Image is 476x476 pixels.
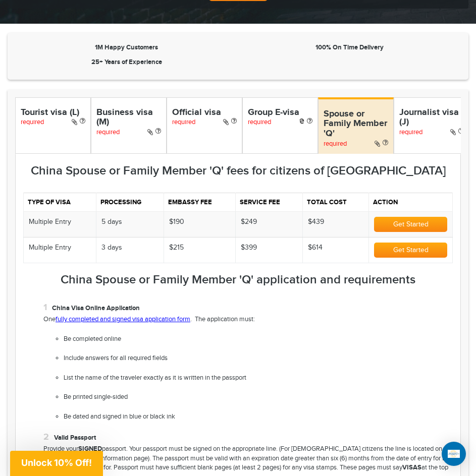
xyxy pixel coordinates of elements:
[324,140,347,148] span: required
[56,315,190,323] a: fully completed and signed visa application form
[241,57,459,70] iframe: Customer reviews powered by Trustpilot
[169,244,184,252] span: $215
[43,315,453,324] p: One . The application must:
[374,243,447,258] button: Get Started
[248,118,271,126] span: required
[10,451,103,476] div: Unlock 10% Off!
[374,246,447,254] a: Get Started
[21,457,92,468] span: Unlock 10% Off!
[64,334,453,344] li: Be completed online
[54,434,96,442] strong: Valid Passport
[399,128,422,136] span: required
[369,193,453,211] th: Action
[21,118,44,126] span: required
[52,304,140,312] strong: China Visa Online Application
[236,193,303,211] th: Service fee
[29,244,71,252] span: Multiple Entry
[248,108,312,118] h4: Group E-visa
[241,244,257,252] span: $399
[64,353,453,363] li: Include answers for all required fields
[23,273,453,286] h3: China Spouse or Family Member 'Q' application and requirements
[315,43,384,51] strong: 100% On Time Delivery
[374,220,447,228] a: Get Started
[91,58,162,66] strong: 25+ Years of Experience
[399,108,464,128] h4: Journalist visa (J)
[241,218,257,226] span: $249
[96,108,161,128] h4: Business visa (M)
[21,108,85,118] h4: Tourist visa (L)
[324,109,388,139] h4: Spouse or Family Member 'Q'
[308,218,324,226] span: $439
[96,193,164,211] th: Processing
[29,218,71,226] span: Multiple Entry
[374,217,447,232] button: Get Started
[172,108,237,118] h4: Official visa
[164,193,235,211] th: Embassy fee
[172,118,195,126] span: required
[101,244,122,252] span: 3 days
[23,164,453,177] h3: China Spouse or Family Member 'Q' fees for citizens of [GEOGRAPHIC_DATA]
[169,218,184,226] span: $190
[95,43,158,51] strong: 1M Happy Customers
[78,445,102,453] strong: SIGNED
[308,244,323,252] span: $614
[64,373,453,383] li: List the name of the traveler exactly as it is written in the passport
[302,193,368,211] th: Total cost
[24,193,96,211] th: Type of visa
[64,392,453,402] li: Be printed single-sided
[442,442,466,466] div: Open Intercom Messenger
[96,128,120,136] span: required
[101,218,122,226] span: 5 days
[402,463,421,471] strong: VISAS
[64,412,453,422] li: Be dated and signed in blue or black ink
